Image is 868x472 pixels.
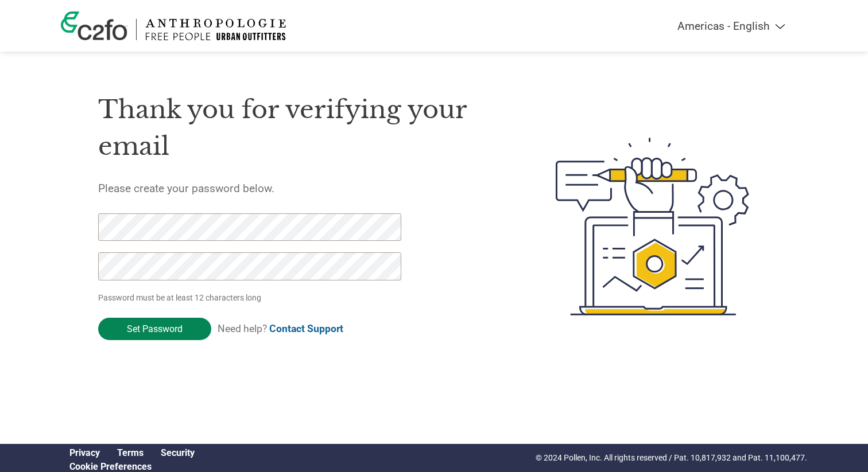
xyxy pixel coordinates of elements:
a: Cookie Preferences, opens a dedicated popup modal window [69,461,152,472]
p: Password must be at least 12 characters long [98,292,405,304]
input: Set Password [98,318,211,340]
img: create-password [535,75,770,379]
img: c2fo logo [61,11,127,40]
a: Terms [117,447,144,458]
div: Open Cookie Preferences Modal [61,461,203,472]
a: Security [161,447,195,458]
img: Urban Outfitters [145,19,286,40]
h1: Thank you for verifying your email [98,91,501,165]
h5: Please create your password below. [98,182,501,195]
a: Privacy [69,447,100,458]
span: Need help? [218,323,343,334]
p: © 2024 Pollen, Inc. All rights reserved / Pat. 10,817,932 and Pat. 11,100,477. [536,452,807,464]
a: Contact Support [269,323,343,334]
